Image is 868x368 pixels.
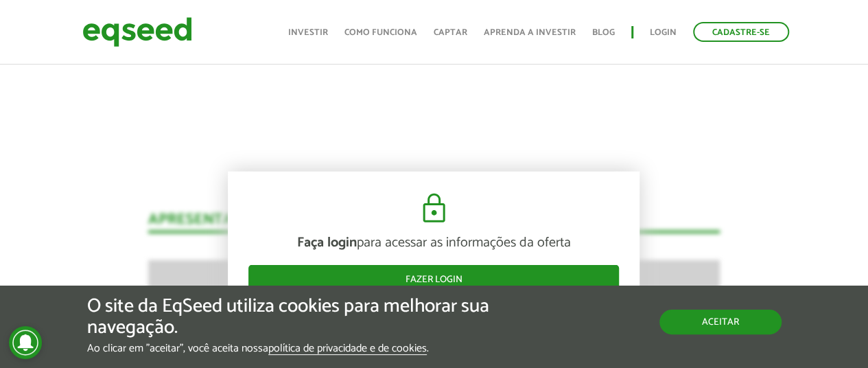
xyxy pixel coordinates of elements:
[248,235,619,251] p: para acessar as informações da oferta
[434,28,467,37] a: Captar
[650,28,677,37] a: Login
[417,192,451,225] img: cadeado.svg
[297,231,357,254] strong: Faça login
[248,265,619,294] a: Fazer login
[87,342,504,355] p: Ao clicar em "aceitar", você aceita nossa .
[82,14,192,50] img: EqSeed
[659,310,782,334] button: Aceitar
[592,28,615,37] a: Blog
[268,343,427,355] a: política de privacidade e de cookies
[87,296,504,338] h5: O site da EqSeed utiliza cookies para melhorar sua navegação.
[288,28,328,37] a: Investir
[484,28,576,37] a: Aprenda a investir
[344,28,417,37] a: Como funciona
[693,22,789,42] a: Cadastre-se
